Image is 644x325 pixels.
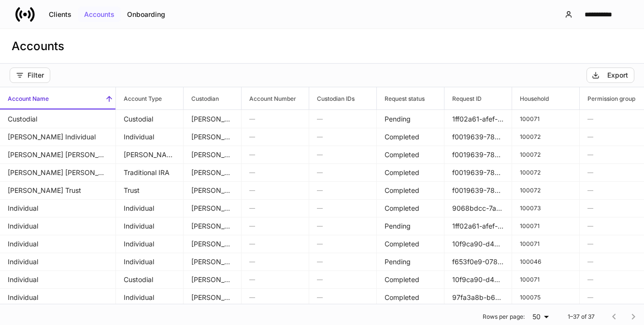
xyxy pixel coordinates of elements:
h3: Accounts [12,39,64,54]
h6: — [587,132,644,141]
td: 10f9ca90-d446-4597-bb85-45391e54a34e [444,271,512,289]
h6: — [587,257,644,266]
h6: — [587,203,644,213]
span: Custodian [184,87,241,109]
p: 1–37 of 37 [568,313,595,321]
td: f653f0e9-0780-435e-a5ac-3a6dd374c097 [444,253,512,271]
span: Account Type [116,87,183,109]
h6: — [587,293,644,302]
div: Onboarding [127,11,165,18]
td: Trust [116,181,184,200]
p: 100072 [520,187,572,194]
button: Clients [43,7,78,22]
td: Schwab [184,163,242,182]
h6: Custodian [184,94,219,103]
div: Clients [49,11,72,18]
div: 50 [529,312,552,322]
span: Account Number [242,87,309,109]
h6: — [249,257,301,266]
td: Completed [377,199,444,217]
p: 100071 [520,276,572,284]
td: Schwab [184,199,242,217]
p: 100073 [520,204,572,212]
td: Individual [116,253,184,271]
h6: — [587,275,644,284]
td: f0019639-7801-4355-9918-5c68830560c2 [444,181,512,200]
p: 100072 [520,169,572,176]
td: f0019639-7801-4355-9918-5c68830560c2 [444,128,512,146]
h6: Custodian IDs [309,94,355,103]
h6: — [317,257,369,266]
div: Export [607,72,628,79]
h6: Account Type [116,94,162,103]
p: 100071 [520,115,572,123]
td: Pending [377,110,444,128]
td: Pending [377,217,444,235]
button: Filter [10,68,50,83]
td: Completed [377,163,444,182]
h6: Permission group [580,94,635,103]
h6: Request ID [444,94,482,103]
td: Schwab [184,253,242,271]
td: Completed [377,181,444,200]
h6: — [249,150,301,159]
td: Custodial [116,110,184,128]
h6: Account Number [242,94,296,103]
h6: — [317,203,369,213]
h6: — [249,239,301,248]
h6: Household [512,94,549,103]
button: Onboarding [121,7,172,22]
p: 100072 [520,151,572,159]
span: Request status [377,87,444,109]
td: Completed [377,146,444,164]
td: 97fa3a8b-b6ad-41a9-9bfc-a34f46b0b5e5 [444,288,512,307]
h6: — [587,239,644,248]
td: Schwab [184,271,242,289]
h6: — [249,186,301,195]
h6: Request status [377,94,425,103]
td: Traditional IRA [116,163,184,182]
h6: — [587,186,644,195]
td: 1ff02a61-afef-4ea3-9223-4cd447529c82 [444,110,512,128]
td: f0019639-7801-4355-9918-5c68830560c2 [444,146,512,164]
td: 1ff02a61-afef-4ea3-9223-4cd447529c82 [444,217,512,235]
h6: — [317,168,369,177]
span: Request ID [444,87,512,109]
td: Schwab [184,217,242,235]
td: Individual [116,235,184,253]
h6: — [249,275,301,284]
td: f0019639-7801-4355-9918-5c68830560c2 [444,163,512,182]
h6: — [249,168,301,177]
td: Individual [116,128,184,146]
h6: — [249,221,301,230]
td: Completed [377,271,444,289]
td: 10f9ca90-d446-4597-bb85-45391e54a34e [444,235,512,253]
span: Household [512,87,579,109]
div: Filter [16,71,44,79]
button: Export [587,68,634,83]
h6: — [317,186,369,195]
td: Individual [116,199,184,217]
p: 100072 [520,133,572,141]
h6: — [317,293,369,302]
p: Rows per page: [483,313,525,321]
h6: — [249,132,301,141]
td: Schwab [184,110,242,128]
span: Custodian IDs [309,87,376,109]
td: Completed [377,235,444,253]
button: Accounts [78,7,121,22]
td: Schwab [184,146,242,164]
h6: — [587,150,644,159]
td: Schwab [184,288,242,307]
td: Pending [377,253,444,271]
h6: — [317,150,369,159]
td: Individual [116,288,184,307]
h6: — [317,221,369,230]
h6: — [249,293,301,302]
h6: — [317,114,369,123]
h6: — [587,114,644,123]
td: Completed [377,288,444,307]
p: 100071 [520,222,572,230]
h6: — [317,275,369,284]
h6: — [249,203,301,213]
